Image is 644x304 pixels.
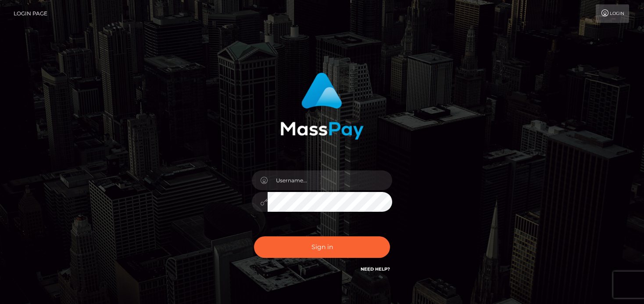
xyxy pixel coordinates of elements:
[14,4,47,23] a: Login Page
[254,236,390,258] button: Sign in
[361,266,390,272] a: Need Help?
[596,4,629,23] a: Login
[268,170,392,190] input: Username...
[280,72,364,140] img: MassPay Login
